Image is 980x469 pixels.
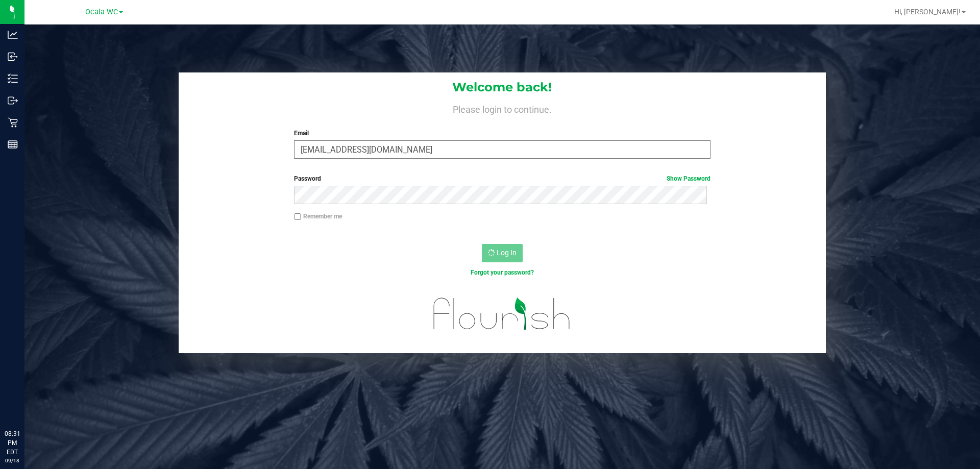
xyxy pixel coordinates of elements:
[667,175,710,182] a: Show Password
[5,429,20,457] p: 08:31 PM EDT
[8,95,18,106] inline-svg: Outbound
[8,52,18,62] inline-svg: Inbound
[8,139,18,150] inline-svg: Reports
[294,213,301,220] input: Remember me
[471,269,534,276] a: Forgot your password?
[421,288,583,340] img: flourish_logo.svg
[8,73,18,84] inline-svg: Inventory
[179,102,826,114] h4: Please login to continue.
[179,81,826,94] h1: Welcome back!
[85,8,118,16] span: Ocala WC
[894,8,961,16] span: Hi, [PERSON_NAME]!
[8,30,18,40] inline-svg: Analytics
[497,249,517,257] span: Log In
[294,175,321,182] span: Password
[482,244,523,262] button: Log In
[5,457,20,464] p: 09/18
[294,129,710,138] label: Email
[294,212,342,221] label: Remember me
[8,117,18,128] inline-svg: Retail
